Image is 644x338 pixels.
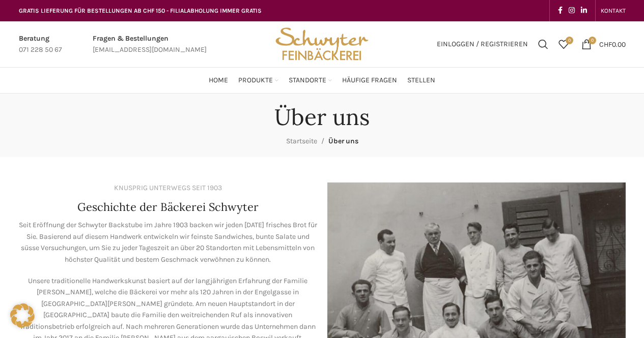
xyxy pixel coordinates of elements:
[209,76,228,85] span: Home
[286,137,317,145] a: Startseite
[407,76,435,85] span: Stellen
[274,104,370,131] h1: Über uns
[342,70,397,90] a: Häufige Fragen
[432,34,533,54] a: Einloggen / Registrieren
[533,34,553,54] a: Suchen
[601,1,626,21] a: KONTAKT
[566,37,573,44] span: 0
[553,34,574,54] div: Meine Wunschliste
[77,199,259,215] h4: Geschichte der Bäckerei Schwyter
[566,4,578,18] a: Instagram social link
[596,1,631,21] div: Secondary navigation
[238,70,278,90] a: Produkte
[589,37,596,44] span: 0
[599,40,612,48] span: CHF
[238,76,273,85] span: Produkte
[342,76,397,85] span: Häufige Fragen
[599,40,626,48] bdi: 0.00
[114,182,222,194] div: KNUSPRIG UNTERWEGS SEIT 1903
[19,33,62,56] a: Infobox link
[601,7,626,14] span: KONTAKT
[93,33,207,56] a: Infobox link
[19,7,262,14] span: GRATIS LIEFERUNG FÜR BESTELLUNGEN AB CHF 150 - FILIALABHOLUNG IMMER GRATIS
[272,21,372,67] img: Bäckerei Schwyter
[14,70,631,90] div: Main navigation
[272,39,372,48] a: Site logo
[289,70,332,90] a: Standorte
[209,70,228,90] a: Home
[328,137,358,145] span: Über uns
[289,76,326,85] span: Standorte
[576,34,631,54] a: 0 CHF0.00
[19,220,317,265] p: Seit Eröffnung der Schwyter Backstube im Jahre 1903 backen wir jeden [DATE] frisches Brot für Sie...
[555,4,566,18] a: Facebook social link
[437,41,528,48] span: Einloggen / Registrieren
[407,70,435,90] a: Stellen
[578,4,590,18] a: Linkedin social link
[553,34,574,54] a: 0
